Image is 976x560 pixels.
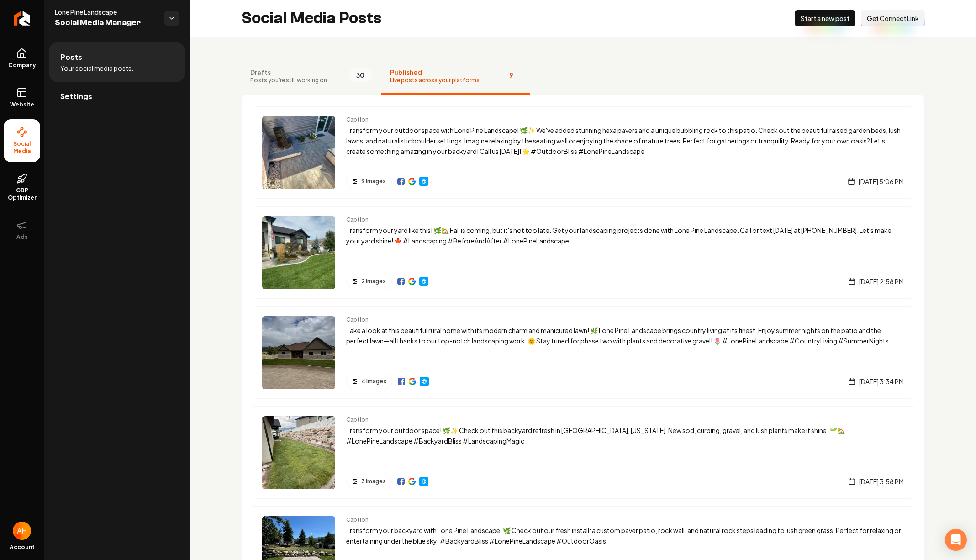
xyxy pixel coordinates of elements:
[49,82,185,111] a: Settings
[6,101,38,108] span: Website
[241,58,925,95] nav: Tabs
[250,68,327,77] span: Drafts
[421,378,428,385] img: Website
[361,478,386,485] span: 3 images
[398,378,405,385] a: View on Facebook
[346,216,904,223] span: Caption
[5,62,40,69] span: Company
[262,116,335,189] img: Post preview
[14,11,31,26] img: Rebolt Logo
[55,7,157,16] span: Lone Pine Landscape
[262,316,335,389] img: Post preview
[346,225,904,246] p: Transform your yard like this! 🌿🏡 Fall is coming, but it's not too late. Get your landscaping pro...
[397,478,405,485] img: Facebook
[349,68,372,82] span: 30
[398,378,405,385] img: Facebook
[346,516,904,523] span: Caption
[4,166,40,209] a: GBP Optimizer
[55,16,157,29] span: Social Media Manager
[60,63,133,73] span: Your social media posts.
[253,306,913,399] a: Post previewCaptionTake a look at this beautiful rural home with its modern charm and manicured l...
[397,278,405,285] a: View on Facebook
[346,416,904,423] span: Caption
[859,477,904,486] span: [DATE] 3:58 PM
[420,377,429,386] a: Website
[346,525,904,546] p: Transform your backyard with Lone Pine Landscape! 🌿 Check out our fresh install: a custom paver p...
[397,178,405,185] img: Facebook
[408,278,416,285] a: View on Google Business Profile
[795,10,855,26] button: Start a new post
[420,278,427,285] img: Website
[262,216,335,289] img: Post preview
[408,478,416,485] a: View on Google Business Profile
[4,140,40,155] span: Social Media
[408,478,416,485] img: Google
[4,80,40,116] a: Website
[867,14,919,23] span: Get Connect Link
[859,177,904,186] span: [DATE] 5:06 PM
[945,529,967,551] div: Open Intercom Messenger
[262,416,335,489] img: Post preview
[346,325,904,346] p: Take a look at this beautiful rural home with its modern charm and manicured lawn! 🌿 Lone Pine La...
[397,178,405,185] a: View on Facebook
[390,68,480,77] span: Published
[10,544,35,551] span: Account
[381,58,530,95] button: PublishedLive posts across your platforms9
[859,377,904,386] span: [DATE] 3:34 PM
[60,52,82,63] span: Posts
[409,378,416,385] img: Google
[408,278,416,285] img: Google
[397,478,405,485] a: View on Facebook
[241,58,381,95] button: DraftsPosts you're still working on30
[861,10,925,26] button: Get Connect Link
[409,378,416,385] a: View on Google Business Profile
[408,178,416,185] img: Google
[346,125,904,156] p: Transform your outdoor space with Lone Pine Landscape! 🌿✨ We've added stunning hexa pavers and a ...
[361,278,386,285] span: 2 images
[346,116,904,123] span: Caption
[4,41,40,76] a: Company
[419,477,428,486] a: Website
[253,106,913,199] a: Post previewCaptionTransform your outdoor space with Lone Pine Landscape! 🌿✨ We've added stunning...
[4,187,40,201] span: GBP Optimizer
[390,77,480,84] span: Live posts across your platforms
[253,206,913,299] a: Post previewCaptionTransform your yard like this! 🌿🏡 Fall is coming, but it's not too late. Get y...
[250,77,327,84] span: Posts you're still working on
[419,177,428,186] a: Website
[13,233,32,241] span: Ads
[4,212,40,248] button: Ads
[859,277,904,286] span: [DATE] 2:58 PM
[419,277,428,286] a: Website
[60,91,92,102] span: Settings
[420,478,427,485] img: Website
[346,316,904,323] span: Caption
[420,178,427,185] img: Website
[13,522,31,540] button: Open user button
[253,406,913,499] a: Post previewCaptionTransform your outdoor space! 🌿✨ Check out this backyard refresh in [GEOGRAPHI...
[361,178,386,185] span: 9 images
[361,378,386,385] span: 4 images
[397,278,405,285] img: Facebook
[241,9,381,27] h2: Social Media Posts
[408,178,416,185] a: View on Google Business Profile
[501,68,521,82] span: 9
[346,425,904,446] p: Transform your outdoor space! 🌿✨ Check out this backyard refresh in [GEOGRAPHIC_DATA], [US_STATE]...
[801,14,849,23] span: Start a new post
[13,522,31,540] img: Anthony Hurgoi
